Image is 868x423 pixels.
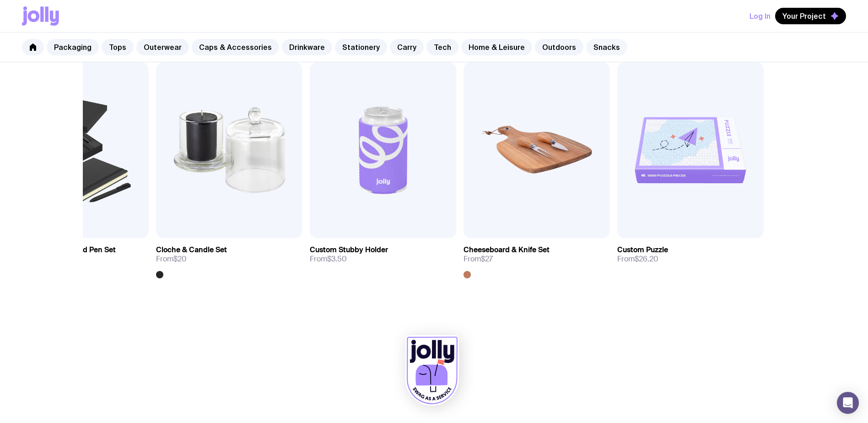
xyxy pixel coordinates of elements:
[782,11,826,21] span: Your Project
[617,238,764,271] a: Custom PuzzleFrom$26.20
[775,8,846,24] button: Your Project
[192,39,279,55] a: Caps & Accessories
[156,255,187,264] span: From
[310,238,456,271] a: Custom Stubby HolderFrom$3.50
[156,238,302,278] a: Cloche & Candle SetFrom$20
[481,254,493,264] span: $27
[390,39,424,55] a: Carry
[617,245,668,255] h3: Custom Puzzle
[156,245,227,255] h3: Cloche & Candle Set
[749,8,771,24] button: Log In
[617,255,658,264] span: From
[535,39,583,55] a: Outdoors
[335,39,387,55] a: Stationery
[136,39,189,55] a: Outerwear
[464,238,610,278] a: Cheeseboard & Knife SetFrom$27
[464,245,550,255] h3: Cheeseboard & Knife Set
[635,254,658,264] span: $26.20
[310,255,347,264] span: From
[837,392,859,414] div: Open Intercom Messenger
[586,39,627,55] a: Snacks
[102,39,134,55] a: Tops
[310,245,388,255] h3: Custom Stubby Holder
[173,254,187,264] span: $20
[461,39,532,55] a: Home & Leisure
[282,39,332,55] a: Drinkware
[47,39,99,55] a: Packaging
[327,254,347,264] span: $3.50
[464,255,493,264] span: From
[426,39,458,55] a: Tech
